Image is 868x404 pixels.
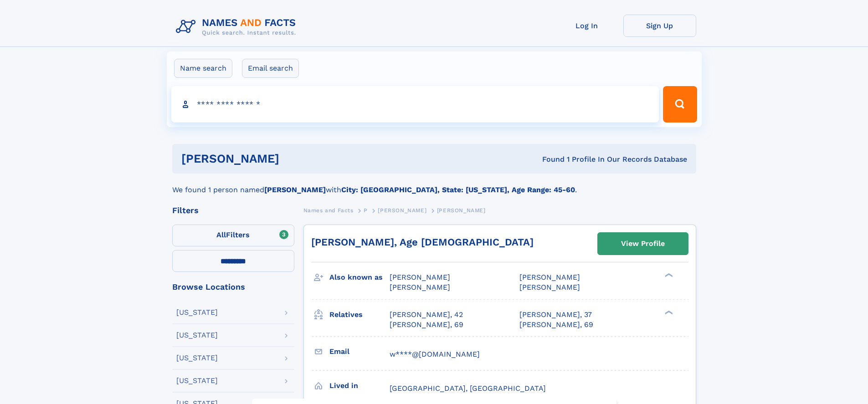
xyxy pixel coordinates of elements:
[181,153,411,164] h1: [PERSON_NAME]
[519,320,593,330] a: [PERSON_NAME], 69
[364,207,368,214] span: P
[663,309,673,315] div: ❯
[390,384,546,393] span: [GEOGRAPHIC_DATA], [GEOGRAPHIC_DATA]
[176,354,218,362] div: [US_STATE]
[176,332,218,339] div: [US_STATE]
[329,344,390,359] h3: Email
[341,185,575,194] b: City: [GEOGRAPHIC_DATA], State: [US_STATE], Age Range: 45-60
[172,174,696,195] div: We found 1 person named with .
[329,378,390,394] h3: Lived in
[411,154,687,164] div: Found 1 Profile In Our Records Database
[329,307,390,322] h3: Relatives
[390,283,450,291] span: [PERSON_NAME]
[311,236,534,248] a: [PERSON_NAME], Age [DEMOGRAPHIC_DATA]
[623,15,696,37] a: Sign Up
[390,320,463,330] a: [PERSON_NAME], 69
[364,205,368,216] a: P
[172,283,294,291] div: Browse Locations
[329,270,390,285] h3: Also known as
[621,233,665,254] div: View Profile
[378,205,426,216] a: [PERSON_NAME]
[390,310,463,320] a: [PERSON_NAME], 42
[519,283,580,291] span: [PERSON_NAME]
[519,310,592,320] a: [PERSON_NAME], 37
[437,207,486,214] span: [PERSON_NAME]
[519,273,580,281] span: [PERSON_NAME]
[174,59,232,78] label: Name search
[242,59,299,78] label: Email search
[172,225,294,246] label: Filters
[378,207,426,214] span: [PERSON_NAME]
[663,86,697,123] button: Search Button
[663,272,673,278] div: ❯
[176,377,218,384] div: [US_STATE]
[172,15,303,39] img: Logo Names and Facts
[172,206,294,215] div: Filters
[216,230,226,239] span: All
[171,86,659,123] input: search input
[303,205,354,216] a: Names and Facts
[176,309,218,316] div: [US_STATE]
[264,185,326,194] b: [PERSON_NAME]
[550,15,623,37] a: Log In
[598,233,688,255] a: View Profile
[390,273,450,281] span: [PERSON_NAME]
